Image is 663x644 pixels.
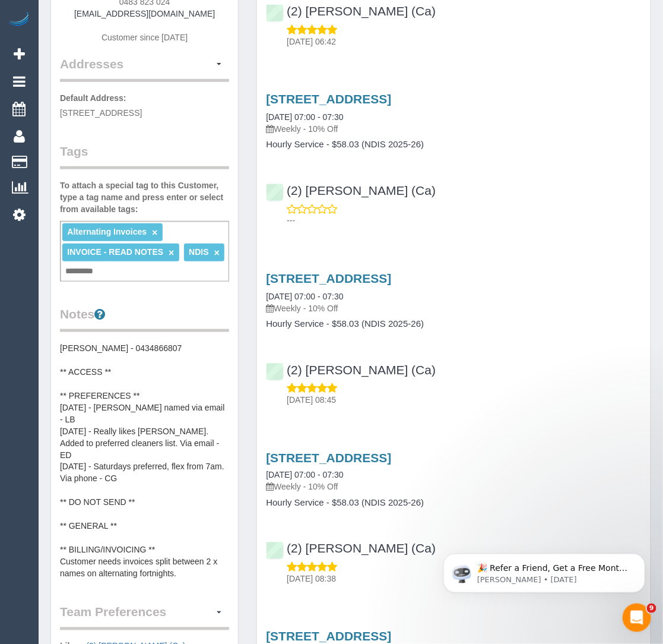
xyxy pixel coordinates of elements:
[60,92,126,104] label: Default Address:
[287,214,642,226] p: ---
[266,140,642,150] h4: Hourly Service - $58.03 (NDIS 2025-26)
[287,573,642,585] p: [DATE] 08:38
[60,108,142,118] span: [STREET_ADDRESS]
[60,143,229,169] legend: Tags
[266,272,391,285] a: [STREET_ADDRESS]
[266,319,642,329] h4: Hourly Service - $58.03 (NDIS 2025-26)
[266,471,343,480] a: [DATE] 07:00 - 07:30
[266,363,436,377] a: (2) [PERSON_NAME] (Ca)
[266,542,436,555] a: (2) [PERSON_NAME] (Ca)
[647,604,656,613] span: 9
[214,248,220,258] a: ×
[101,33,188,42] span: Customer since [DATE]
[266,292,343,301] a: [DATE] 07:00 - 07:30
[266,498,642,509] h4: Hourly Service - $58.03 (NDIS 2025-26)
[266,302,642,314] p: Weekly - 10% Off
[266,123,642,135] p: Weekly - 10% Off
[169,248,174,258] a: ×
[266,451,391,465] a: [STREET_ADDRESS]
[60,342,229,580] pre: [PERSON_NAME] - 0434866807 ** ACCESS ** ** PREFERENCES ** [DATE] - [PERSON_NAME] named via email ...
[266,184,436,197] a: (2) [PERSON_NAME] (Ca)
[266,92,391,106] a: [STREET_ADDRESS]
[189,247,208,257] span: NDIS
[60,305,229,332] legend: Notes
[74,9,215,18] a: [EMAIL_ADDRESS][DOMAIN_NAME]
[266,112,343,122] a: [DATE] 07:00 - 07:30
[287,394,642,406] p: [DATE] 08:45
[266,4,436,18] a: (2) [PERSON_NAME] (Ca)
[266,630,391,643] a: [STREET_ADDRESS]
[67,247,163,257] span: INVOICE - READ NOTES
[623,604,651,632] iframe: Intercom live chat
[67,227,147,236] span: Alternating Invoices
[7,12,31,29] img: Automaid Logo
[266,481,642,493] p: Weekly - 10% Off
[287,36,642,48] p: [DATE] 06:42
[60,179,229,215] label: To attach a special tag to this Customer, type a tag name and press enter or select from availabl...
[152,228,157,238] a: ×
[60,604,229,630] legend: Team Preferences
[426,529,663,612] iframe: Intercom notifications message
